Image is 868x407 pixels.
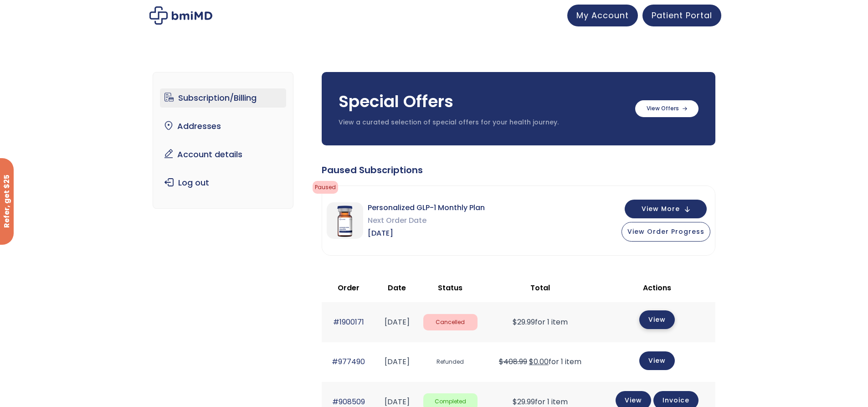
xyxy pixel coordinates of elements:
[149,6,212,25] img: My account
[368,214,485,227] span: Next Order Date
[153,72,293,209] nav: Account pages
[160,173,286,192] a: Log out
[332,397,365,407] a: #908509
[482,302,598,342] td: for 1 item
[423,314,478,331] span: Cancelled
[313,181,338,194] span: Paused
[438,283,462,293] span: Status
[513,397,517,407] span: $
[368,201,485,214] span: Personalized GLP-1 Monthly Plan
[530,283,550,293] span: Total
[513,397,535,407] span: 29.99
[513,317,535,327] span: 29.99
[642,5,721,26] a: Patient Portal
[482,342,598,382] td: for 1 item
[625,200,707,218] button: View More
[513,317,517,327] span: $
[499,356,527,367] del: $408.99
[160,145,286,164] a: Account details
[652,10,712,21] span: Patient Portal
[332,356,365,367] a: #977490
[567,5,638,26] a: My Account
[639,310,675,329] a: View
[529,356,549,367] span: 0.00
[333,317,364,327] a: #1900171
[385,317,410,327] time: [DATE]
[388,283,406,293] span: Date
[338,283,360,293] span: Order
[385,397,410,407] time: [DATE]
[160,117,286,136] a: Addresses
[621,222,710,242] button: View Order Progress
[322,164,715,176] div: Paused Subscriptions
[576,10,629,21] span: My Account
[627,227,704,236] span: View Order Progress
[385,356,410,367] time: [DATE]
[339,90,626,113] h3: Special Offers
[639,351,675,370] a: View
[642,206,680,212] span: View More
[160,88,286,108] a: Subscription/Billing
[368,227,485,240] span: [DATE]
[339,118,626,127] p: View a curated selection of special offers for your health journey.
[529,356,534,367] span: $
[643,283,671,293] span: Actions
[423,354,478,371] span: Refunded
